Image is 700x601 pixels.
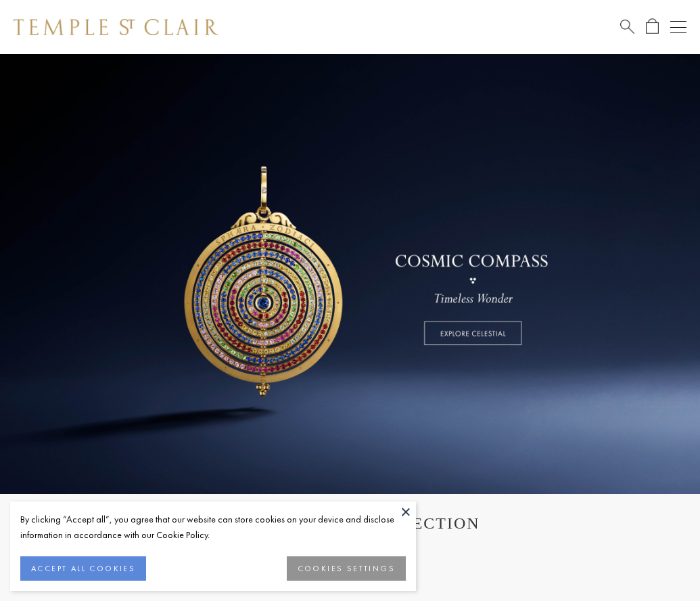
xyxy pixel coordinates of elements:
a: Search [620,18,634,35]
img: Temple St. Clair [14,19,218,35]
button: Open navigation [670,19,686,35]
div: By clicking “Accept all”, you agree that our website can store cookies on your device and disclos... [20,512,406,543]
button: COOKIES SETTINGS [287,556,406,581]
button: ACCEPT ALL COOKIES [20,556,146,581]
a: Open Shopping Bag [646,18,659,35]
